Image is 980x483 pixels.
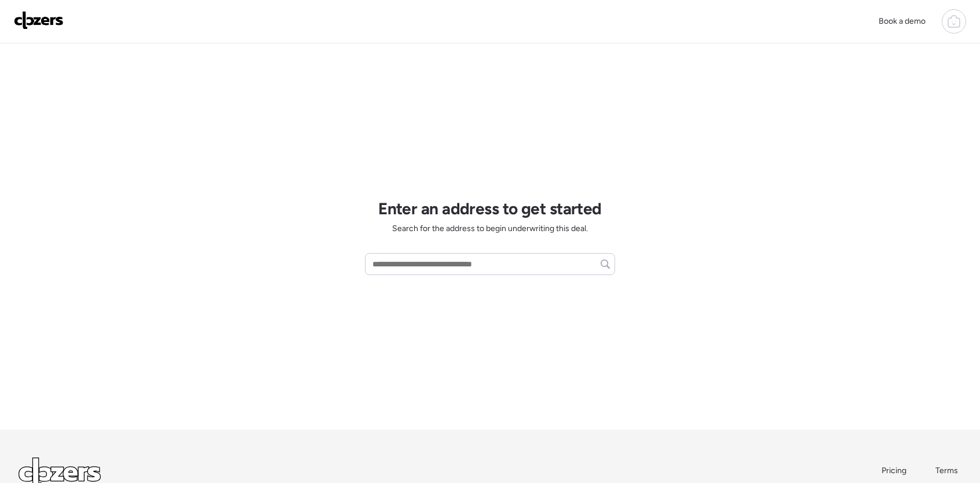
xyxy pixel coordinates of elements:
h1: Enter an address to get started [378,199,602,218]
a: Pricing [882,465,908,477]
span: Terms [935,466,958,475]
span: Pricing [882,466,906,475]
img: Logo [14,11,64,30]
a: Terms [935,465,961,477]
span: Book a demo [879,16,926,26]
span: Search for the address to begin underwriting this deal. [392,223,588,235]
